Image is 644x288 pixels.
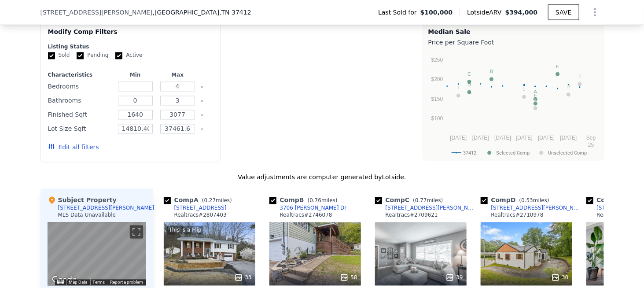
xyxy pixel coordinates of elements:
[48,52,70,59] label: Sold
[491,212,544,219] div: Realtracs # 2710978
[48,222,146,286] div: Map
[375,205,477,212] a: [STREET_ADDRESS][PERSON_NAME]
[428,48,598,159] svg: A chart.
[48,196,117,205] div: Subject Property
[588,142,594,148] text: 25
[386,205,477,212] div: [STREET_ADDRESS][PERSON_NAME]
[538,135,555,141] text: [DATE]
[48,109,113,121] div: Finished Sqft
[516,198,553,204] span: ( miles)
[409,198,446,204] span: ( miles)
[551,273,568,282] div: 30
[309,198,321,204] span: 0.76
[340,273,357,282] div: 58
[516,135,533,141] text: [DATE]
[467,71,471,77] text: C
[481,196,553,205] div: Comp D
[467,8,505,17] span: Lotside ARV
[496,150,530,156] text: Selected Comp
[219,9,251,16] span: , TN 37412
[200,85,204,89] button: Clear
[77,52,84,59] input: Pending
[548,150,587,156] text: Unselected Comp
[280,205,347,212] div: 3706 [PERSON_NAME] Dr
[48,222,146,286] div: Street View
[116,72,155,79] div: Min
[420,8,453,17] span: $100,000
[378,8,420,17] span: Last Sold for
[164,205,227,212] a: [STREET_ADDRESS]
[167,226,203,235] div: This is a Flip
[48,52,55,59] input: Sold
[567,85,570,90] text: H
[428,27,598,36] div: Median Sale
[77,52,108,59] label: Pending
[505,9,538,16] span: $394,000
[48,81,113,93] div: Bedrooms
[48,143,99,152] button: Edit all filters
[50,274,79,286] a: Open this area in Google Maps (opens a new window)
[523,87,525,92] text: L
[48,27,213,43] div: Modify Comp Filters
[280,212,332,219] div: Realtracs # 2746078
[534,93,537,99] text: E
[415,198,427,204] span: 0.77
[463,150,476,156] text: 37412
[431,116,443,122] text: $100
[556,64,559,69] text: F
[48,95,113,107] div: Bathrooms
[534,98,537,103] text: K
[386,212,438,219] div: Realtracs # 2709621
[521,198,533,204] span: 0.53
[269,205,347,212] a: 3706 [PERSON_NAME] Dr
[490,69,493,74] text: B
[199,198,236,204] span: ( miles)
[58,205,155,212] div: [STREET_ADDRESS][PERSON_NAME]
[48,72,113,79] div: Characteristics
[586,4,604,21] button: Show Options
[491,205,583,212] div: [STREET_ADDRESS][PERSON_NAME]
[58,212,116,219] div: MLS Data Unavailable
[200,128,204,131] button: Clear
[467,82,471,87] text: D
[174,205,227,212] div: [STREET_ADDRESS]
[158,72,197,79] div: Max
[40,173,604,182] div: Value adjustments are computer generated by Lotside .
[560,135,577,141] text: [DATE]
[57,280,63,284] button: Keyboard shortcuts
[48,43,213,50] div: Listing Status
[548,4,579,20] button: SAVE
[164,196,236,205] div: Comp A
[445,273,463,282] div: 39
[450,135,467,141] text: [DATE]
[431,77,443,83] text: $200
[40,8,153,17] span: [STREET_ADDRESS][PERSON_NAME]
[115,52,122,59] input: Active
[375,196,447,205] div: Comp C
[234,273,251,282] div: 33
[586,135,596,141] text: Sep
[431,57,443,63] text: $250
[200,114,204,117] button: Clear
[304,198,341,204] span: ( miles)
[481,205,583,212] a: [STREET_ADDRESS][PERSON_NAME]
[204,198,216,204] span: 0.27
[130,225,143,239] button: Toggle fullscreen view
[153,8,251,17] span: , [GEOGRAPHIC_DATA]
[48,123,113,135] div: Lot Size Sqft
[578,74,581,79] text: J
[93,280,105,285] a: Terms (opens in new tab)
[534,89,537,94] text: A
[494,135,511,141] text: [DATE]
[69,280,88,286] button: Map Data
[428,36,598,48] div: Price per Square Foot
[50,274,79,286] img: Google
[174,212,227,219] div: Realtracs # 2807403
[431,96,443,102] text: $150
[110,280,144,285] a: Report a problem
[458,85,459,91] text: I
[200,100,204,103] button: Clear
[115,52,142,59] label: Active
[269,196,341,205] div: Comp B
